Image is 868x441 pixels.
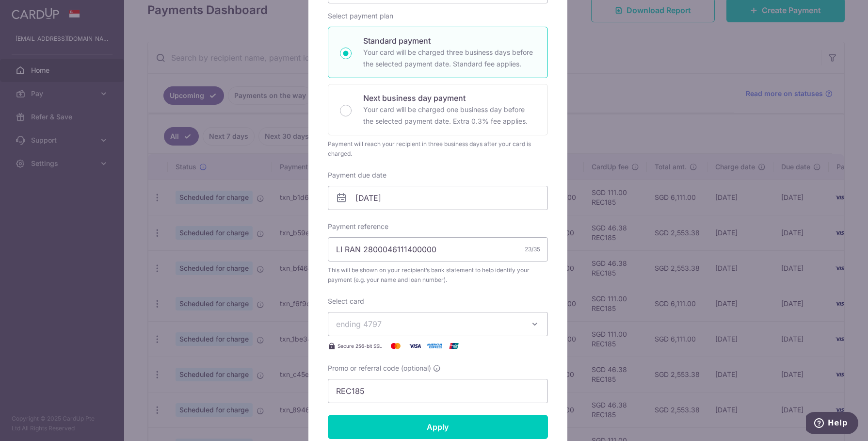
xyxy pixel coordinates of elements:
p: Your card will be charged three business days before the selected payment date. Standard fee appl... [363,47,536,70]
button: ending 4797 [328,312,548,336]
input: DD / MM / YYYY [328,186,548,210]
img: Visa [405,340,425,352]
p: Standard payment [363,35,536,47]
p: Next business day payment [363,92,536,104]
div: 23/35 [525,245,540,254]
label: Payment reference [328,222,388,231]
p: Your card will be charged one business day before the selected payment date. Extra 0.3% fee applies. [363,104,536,127]
label: Select payment plan [328,11,393,21]
input: Apply [328,415,548,439]
span: Promo or referral code (optional) [328,363,431,373]
img: American Express [425,340,444,352]
label: Payment due date [328,170,386,180]
iframe: Opens a widget where you can find more information [806,412,858,436]
span: ending 4797 [336,319,382,329]
label: Select card [328,296,364,306]
img: UnionPay [444,340,464,352]
span: Secure 256-bit SSL [338,342,382,350]
span: This will be shown on your recipient’s bank statement to help identify your payment (e.g. your na... [328,265,548,285]
img: Mastercard [386,340,405,352]
div: Payment will reach your recipient in three business days after your card is charged. [328,139,548,159]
